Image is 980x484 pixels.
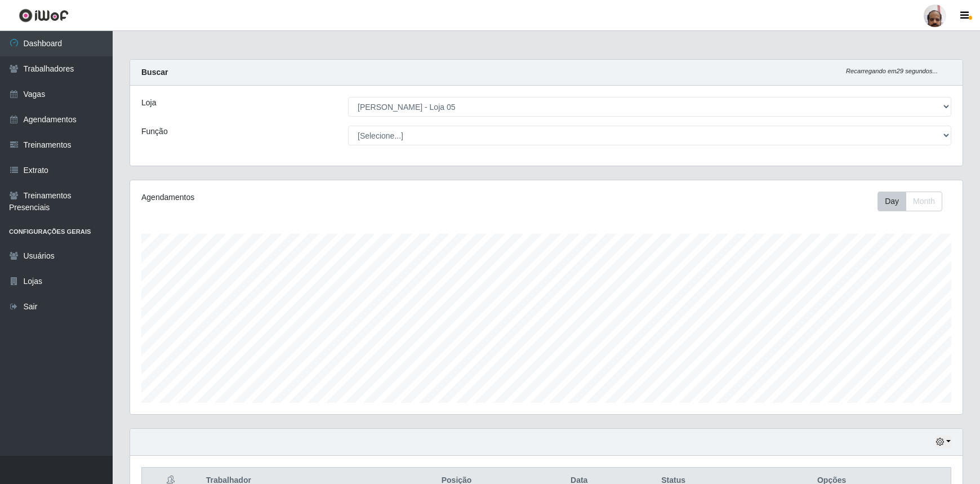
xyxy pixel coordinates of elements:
label: Loja [141,97,156,109]
div: Agendamentos [141,192,469,203]
button: Day [877,192,906,211]
label: Função [141,126,168,137]
div: Toolbar with button groups [877,192,951,211]
img: CoreUI Logo [19,8,69,23]
div: First group [877,192,942,211]
i: Recarregando em 29 segundos... [846,68,938,74]
strong: Buscar [141,68,168,77]
button: Month [906,192,942,211]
